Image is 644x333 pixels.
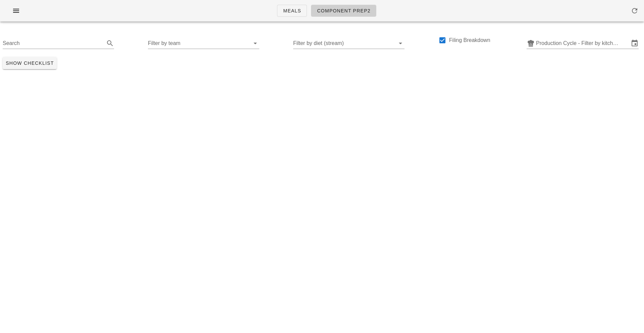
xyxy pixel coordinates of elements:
[5,60,54,66] span: Show Checklist
[277,5,307,17] a: Meals
[449,37,490,44] label: Filing Breakdown
[283,8,301,13] span: Meals
[311,5,376,17] a: Component Prep2
[148,38,259,49] div: Filter by team
[293,38,405,49] div: Filter by diet (stream)
[3,57,57,69] button: Show Checklist
[317,8,371,13] span: Component Prep2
